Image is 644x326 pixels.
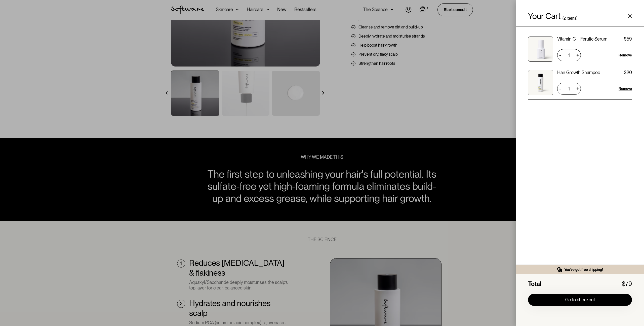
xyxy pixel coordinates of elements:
div: - [557,85,563,93]
div: 2 [563,17,566,20]
div: + [575,85,581,93]
div: $20 [624,70,632,75]
div: items) [567,17,577,20]
div: Vitamin C + Ferulic Serum [557,37,607,42]
h4: Your Cart [528,12,560,20]
div: Remove [619,53,632,58]
div: Hair Growth Shampoo [557,70,600,75]
div: Remove [619,86,632,91]
div: You’ve got free shipping! [564,267,603,272]
a: Remove item from cart [619,53,632,58]
div: - [557,51,563,59]
a: Go to checkout [528,294,632,306]
div: + [575,51,581,59]
div: Total [528,280,541,288]
a: Close cart [628,14,632,18]
div: ( [562,17,563,20]
a: Remove item from cart [619,86,632,91]
div: $59 [624,37,632,42]
div: $79 [622,280,632,288]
